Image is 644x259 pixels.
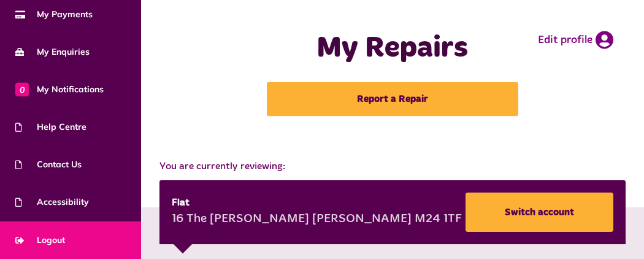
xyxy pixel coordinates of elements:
[199,31,586,66] h1: My Repairs
[15,83,104,96] span: My Notifications
[267,82,518,116] a: Report a Repair
[466,193,613,232] a: Switch account
[538,31,613,49] a: Edit profile
[172,210,462,229] div: 16 The [PERSON_NAME] [PERSON_NAME] M24 1TF
[15,82,29,96] span: 0
[159,159,626,174] span: You are currently reviewing:
[15,8,93,21] span: My Payments
[15,158,82,171] span: Contact Us
[15,196,89,209] span: Accessibility
[15,121,86,133] span: Help Centre
[172,196,462,210] div: Flat
[15,234,65,247] span: Logout
[15,46,90,58] span: My Enquiries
